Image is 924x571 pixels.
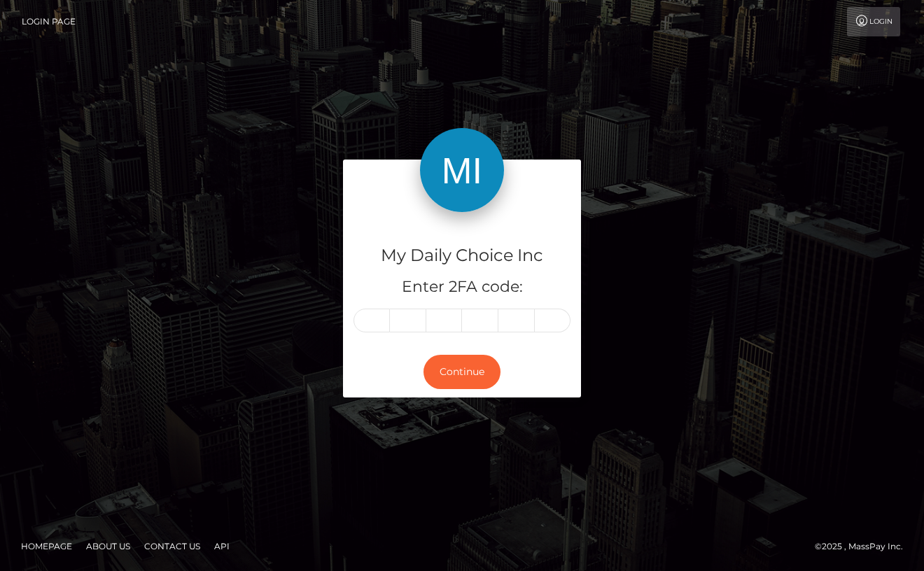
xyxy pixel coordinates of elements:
[353,244,570,268] h4: My Daily Choice Inc
[815,539,913,554] div: © 2025 , MassPay Inc.
[353,276,570,298] h5: Enter 2FA code:
[139,535,206,557] a: Contact Us
[22,7,76,36] a: Login Page
[80,535,136,557] a: About Us
[15,535,78,557] a: Homepage
[423,355,500,389] button: Continue
[209,535,235,557] a: API
[420,128,504,212] img: My Daily Choice Inc
[847,7,900,36] a: Login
